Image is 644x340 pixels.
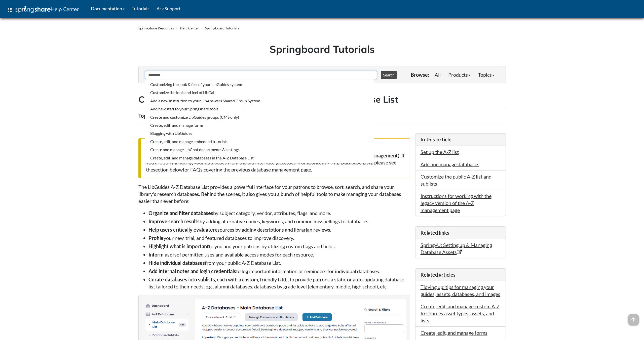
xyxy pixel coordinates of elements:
[421,242,492,255] a: SpringyU: Setting up & Managing Database Assets
[148,129,371,137] li: Blogging with LibGuides
[148,146,371,154] li: Create and manage LibChat departments & settings
[148,235,164,241] strong: Profile
[128,2,153,15] a: Tutorials
[87,2,128,15] a: Documentation
[431,70,444,80] a: All
[421,136,501,143] h3: In this article
[421,303,500,323] a: Create, edit, and manage custom A-Z Resources asset types, assets, and lists
[421,193,491,213] a: Instructions for working with the legacy version of the A-Z management page
[421,161,479,167] a: Add and manage databases
[148,243,410,250] li: to you and your patrons by utilizing custom flags and fields.
[148,259,410,266] li: from your public A-Z Database List.
[421,284,500,297] a: Tidying up: tips for managing your guides, assets, databases, and images
[444,70,474,80] a: Products
[148,209,410,217] li: by subject category, vendor, attributes, flags, and more.
[474,70,498,80] a: Topics
[148,210,213,216] strong: Organize and filter databases
[7,7,13,13] span: apps
[148,154,371,162] li: Create, edit, and manage databases in the A-Z Database List
[148,218,200,224] strong: Improve search results
[148,276,215,282] strong: Curate databases into sublists
[148,260,205,266] strong: Hide individual databases
[145,79,374,163] ul: Suggested results
[138,111,155,120] div: Topics:
[153,166,183,173] a: section below
[411,71,429,78] p: Browse:
[421,230,449,236] span: Related links
[148,226,410,233] li: resources by adding descriptions and librarian reviews.
[138,26,174,30] a: Springshare Resources
[15,6,51,13] img: Springshare
[148,121,371,129] li: Create, edit, and manage forms
[148,218,410,225] li: by adding alternative names, keywords, and common misspellings to databases.
[148,113,371,121] li: Create and customize LibGuides groups (CMS only)
[148,138,371,146] li: Create, edit, and manage embedded tutorials
[205,26,239,30] a: Springboard Tutorials
[628,314,639,320] a: arrow_upward
[148,251,177,258] strong: Inform users
[4,2,82,17] a: apps Help Center
[148,276,410,290] li: , each with a custom, friendly URL, to provide patrons a static or auto-updating database list ta...
[421,174,491,187] a: Customize the public A-Z list and sublists
[148,89,371,97] li: Customize the look and feel of LibCal
[421,149,459,155] a: Set up the A-Z list
[148,227,213,233] strong: Help users critically evaluate
[421,330,487,336] a: Create, edit, and manage forms
[148,251,410,258] li: of permitted uses and available access modes for each resource.
[148,80,371,89] li: Customizing the look & feel of your LibGuides system
[148,268,410,275] li: to log important information or reminders for individual databases.
[138,183,410,204] p: The LibGuides A-Z Database List provides a powerful interface for your patrons to browse, sort, s...
[148,234,410,241] li: your new, trial, and featured databases to improve discovery.
[180,26,199,30] a: Help Center
[628,314,639,325] span: arrow_upward
[421,272,456,278] span: Related articles
[51,6,79,12] span: Help Center
[148,97,371,105] li: Add a new institution to your LibAnswers Shared Group System
[138,93,506,106] h2: Create, edit, and manage databases in the A-Z Database List
[148,105,371,113] li: Add new staff to your Springshare tools
[148,243,209,249] strong: Highlight what is important
[153,2,184,15] a: Ask Support
[142,42,502,56] h1: Springboard Tutorials
[381,71,397,79] button: Search
[148,268,236,274] strong: Add internal notes and login credentials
